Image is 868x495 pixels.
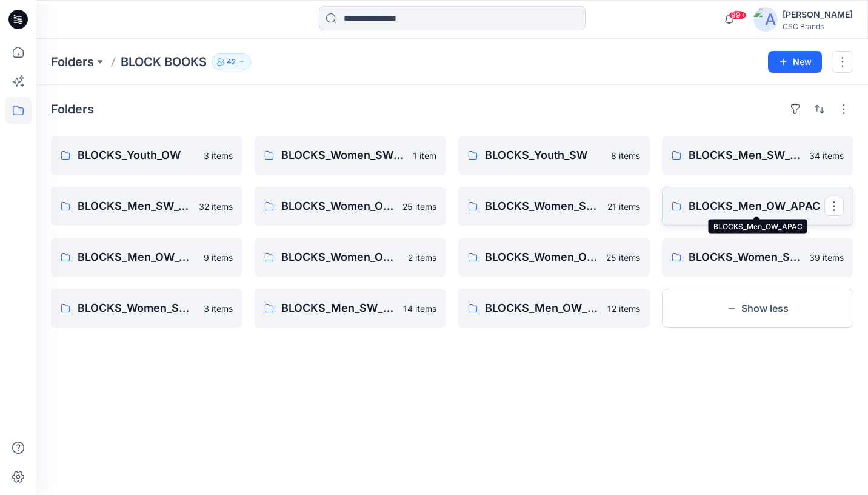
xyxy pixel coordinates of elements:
p: 25 items [606,251,640,264]
img: avatar [753,7,778,32]
p: BLOCKS_Women_SW_APAC [485,198,600,215]
p: 9 items [204,251,233,264]
a: Folders [51,53,94,70]
a: BLOCKS_Youth_SW8 items [458,136,650,175]
a: BLOCKS_Women_SW_APAC21 items [458,187,650,226]
p: BLOCKS_Men_SW_GLOBAL [78,198,192,215]
p: 21 items [607,200,640,213]
p: 25 items [402,200,436,213]
p: 32 items [199,200,233,213]
span: 99+ [729,10,747,20]
p: 14 items [403,302,436,315]
a: BLOCKS_Men_SW_EXTENDED14 items [255,289,446,328]
p: 34 items [809,149,844,162]
p: BLOCKS_Men_OW_GLOBAL [78,249,196,266]
a: BLOCKS_Men_OW_APAC [662,187,853,226]
p: BLOCKS_Women_SW_EU [78,300,196,317]
a: BLOCKS_Women_OW_EU2 items [255,238,446,277]
p: BLOCKS_Men_OW_EXTENDED [485,300,600,317]
a: BLOCKS_Men_SW_GLOBAL32 items [51,187,242,226]
a: BLOCKS_Women_OW_APAC25 items [255,187,446,226]
a: BLOCKS_Men_OW_GLOBAL9 items [51,238,242,277]
a: BLOCKS_Men_SW_APAC34 items [662,136,853,175]
p: BLOCK BOOKS [121,53,207,70]
p: BLOCKS_Youth_SW [485,147,604,164]
p: BLOCKS_Men_SW_EXTENDED [281,300,396,317]
p: 8 items [611,149,640,162]
p: 3 items [204,149,233,162]
a: BLOCKS_Women_SW_GLOBAL39 items [662,238,853,277]
p: 42 [227,55,236,69]
p: 12 items [607,302,640,315]
p: 39 items [809,251,844,264]
a: BLOCKS_Women_SW_EXTENDED1 item [255,136,446,175]
p: BLOCKS_Men_SW_APAC [689,147,802,164]
p: BLOCKS_Women_OW_GLOBAL [485,249,599,266]
p: BLOCKS_Women_SW_GLOBAL [689,249,802,266]
p: 2 items [408,251,436,264]
a: BLOCKS_Women_OW_GLOBAL25 items [458,238,650,277]
h4: Folders [51,102,94,116]
a: BLOCKS_Men_OW_EXTENDED12 items [458,289,650,328]
a: BLOCKS_Youth_OW3 items [51,136,242,175]
div: CSC Brands [783,22,853,31]
a: BLOCKS_Women_SW_EU3 items [51,289,242,328]
p: BLOCKS_Men_OW_APAC [689,198,824,215]
p: BLOCKS_Women_OW_EU [281,249,401,266]
button: New [768,51,822,73]
p: BLOCKS_Youth_OW [78,147,196,164]
button: Show less [662,289,853,328]
p: BLOCKS_Women_OW_APAC [281,198,395,215]
p: 3 items [204,302,233,315]
p: BLOCKS_Women_SW_EXTENDED [281,147,406,164]
div: [PERSON_NAME] [783,7,853,22]
p: 1 item [413,149,436,162]
button: 42 [212,53,251,70]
